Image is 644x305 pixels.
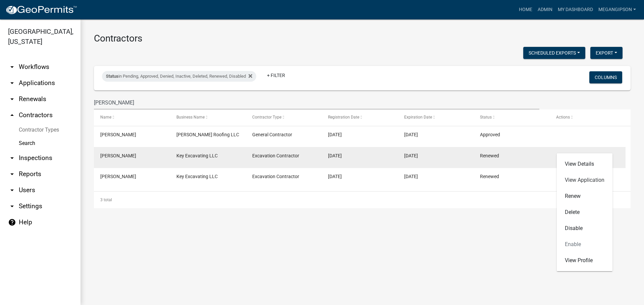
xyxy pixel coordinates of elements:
[252,174,299,179] span: Excavation Contractor
[94,96,539,109] input: Search for contractors
[590,47,623,59] button: Export
[8,202,16,210] i: arrow_drop_down
[480,115,492,120] span: Status
[556,173,588,182] button: Action
[550,109,626,126] datatable-header-cell: Actions
[557,220,612,236] a: Disable
[480,174,499,179] span: Renewed
[328,115,359,120] span: Registration Date
[8,79,16,87] i: arrow_drop_down
[557,172,612,188] a: View Application
[102,71,256,82] div: in Pending, Approved, Denied, Inactive, Deleted, Renewed, Disabled
[8,170,16,178] i: arrow_drop_down
[556,131,588,141] button: Action
[398,109,474,126] datatable-header-cell: Expiration Date
[596,3,639,16] a: megangipson
[100,174,136,179] span: Nathan Wagler
[404,174,418,179] span: 12/31/2022
[328,153,342,158] span: 01/17/2023
[557,156,612,172] a: View Details
[480,153,499,158] span: Renewed
[516,3,535,16] a: Home
[557,153,612,271] div: Action
[8,95,16,103] i: arrow_drop_down
[8,218,16,226] i: help
[556,115,570,120] span: Actions
[557,204,612,220] a: Delete
[8,186,16,194] i: arrow_drop_down
[555,3,596,16] a: My Dashboard
[100,153,136,158] span: Nathan Wagler
[404,115,432,120] span: Expiration Date
[557,188,612,204] a: Renew
[176,132,239,137] span: Wagler Roofing LLC
[100,132,136,137] span: Glen wagler
[246,109,322,126] datatable-header-cell: Contractor Type
[94,33,631,44] h3: Contractors
[535,3,555,16] a: Admin
[480,132,500,137] span: Approved
[262,69,290,81] a: + Filter
[404,132,418,137] span: 12/31/2025
[176,174,218,179] span: Key Excavating LLC
[106,74,118,79] span: Status
[556,152,588,162] button: Action
[474,109,549,126] datatable-header-cell: Status
[589,71,622,83] button: Columns
[252,132,292,137] span: General Contractor
[100,115,111,120] span: Name
[252,115,281,120] span: Contractor Type
[322,109,397,126] datatable-header-cell: Registration Date
[94,192,631,208] div: 3 total
[328,132,342,137] span: 06/05/2025
[170,109,246,126] datatable-header-cell: Business Name
[404,153,418,158] span: 12/31/2023
[252,153,299,158] span: Excavation Contractor
[8,111,16,119] i: arrow_drop_up
[176,153,218,158] span: Key Excavating LLC
[328,174,342,179] span: 12/28/2021
[557,252,612,269] a: View Profile
[8,63,16,71] i: arrow_drop_down
[94,109,170,126] datatable-header-cell: Name
[523,47,585,59] button: Scheduled Exports
[8,154,16,162] i: arrow_drop_down
[176,115,205,120] span: Business Name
